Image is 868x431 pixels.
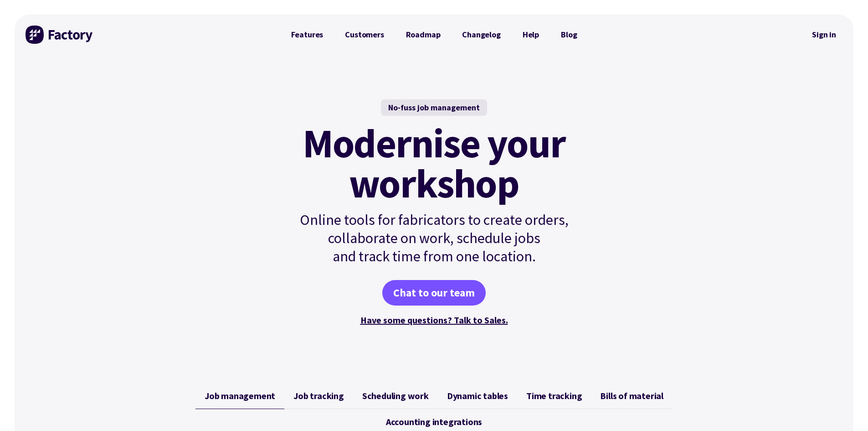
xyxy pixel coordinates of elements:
[360,314,508,326] a: Have some questions? Talk to Sales.
[451,26,511,44] a: Changelog
[600,390,663,401] span: Bills of material
[334,26,395,44] a: Customers
[806,24,842,45] nav: Secondary Navigation
[26,26,94,44] img: Factory
[381,99,487,116] div: No-fuss job management
[293,390,344,401] span: Job tracking
[362,390,429,401] span: Scheduling work
[382,280,486,306] a: Chat to our team
[806,24,842,45] a: Sign in
[280,26,334,44] a: Features
[280,211,588,265] p: Online tools for fabricators to create orders, collaborate on work, schedule jobs and track time ...
[386,416,482,427] span: Accounting integrations
[447,390,508,401] span: Dynamic tables
[512,26,550,44] a: Help
[526,390,582,401] span: Time tracking
[280,26,588,44] nav: Primary Navigation
[550,26,588,44] a: Blog
[303,123,565,203] mark: Modernise your workshop
[205,390,275,401] span: Job management
[395,26,452,44] a: Roadmap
